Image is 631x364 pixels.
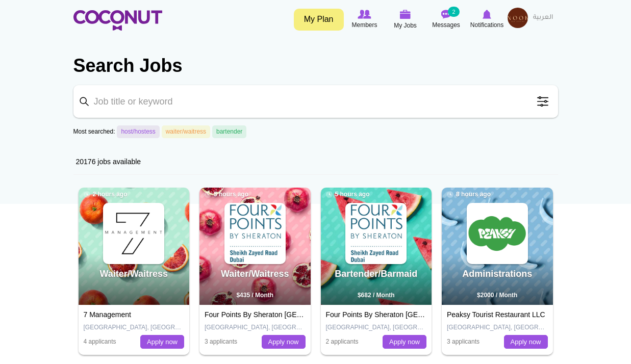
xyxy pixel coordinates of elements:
[470,20,503,30] span: Notifications
[335,269,417,279] a: Bartender/Barmaid
[236,292,273,299] span: $435 / Month
[326,310,480,319] a: Four Points By Sheraton [GEOGRAPHIC_DATA]
[73,54,558,78] h2: Search Jobs
[117,125,159,138] a: host/hostess
[358,10,371,19] img: Browse Members
[432,20,460,30] span: Messages
[294,9,344,31] a: My Plan
[447,310,545,319] a: Peaksy Tourist Restaurant LLC
[326,323,427,332] p: [GEOGRAPHIC_DATA], [GEOGRAPHIC_DATA]
[221,269,289,279] a: Waiter/Waitress
[385,8,426,32] a: My Jobs My Jobs
[73,149,558,175] div: 20176 jobs available
[99,269,168,279] a: Waiter/Waitress
[447,338,479,345] span: 3 applicants
[84,190,128,199] span: 2 hours ago
[344,8,385,31] a: Browse Members Members
[467,8,508,31] a: Notifications Notifications
[205,310,359,319] a: Four Points By Sheraton [GEOGRAPHIC_DATA]
[205,323,306,332] p: [GEOGRAPHIC_DATA], [GEOGRAPHIC_DATA]
[528,8,558,28] a: العربية
[212,125,246,138] a: bartender
[73,85,558,118] input: Job title or keyword
[462,269,532,279] a: Administrations
[351,20,377,30] span: Members
[326,190,370,199] span: 5 hours ago
[358,292,395,299] span: $682 / Month
[326,338,359,345] span: 2 applicants
[104,204,163,263] img: 7 Management Dubai
[477,292,517,299] span: $2000 / Month
[84,310,131,319] a: 7 Management
[262,335,306,349] a: Apply now
[441,10,451,19] img: Messages
[504,335,548,349] a: Apply now
[162,125,210,138] a: waiter/waitress
[205,190,248,199] span: 5 hours ago
[383,335,426,349] a: Apply now
[84,323,185,332] p: [GEOGRAPHIC_DATA], [GEOGRAPHIC_DATA]
[426,8,467,31] a: Messages Messages 2
[73,10,162,31] img: Home
[84,338,116,345] span: 4 applicants
[205,338,237,345] span: 3 applicants
[400,10,411,19] img: My Jobs
[448,7,459,17] small: 2
[447,190,491,199] span: 8 hours ago
[73,127,115,136] label: Most searched:
[447,323,548,332] p: [GEOGRAPHIC_DATA], [GEOGRAPHIC_DATA]
[140,335,184,349] a: Apply now
[394,20,417,31] span: My Jobs
[483,10,491,19] img: Notifications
